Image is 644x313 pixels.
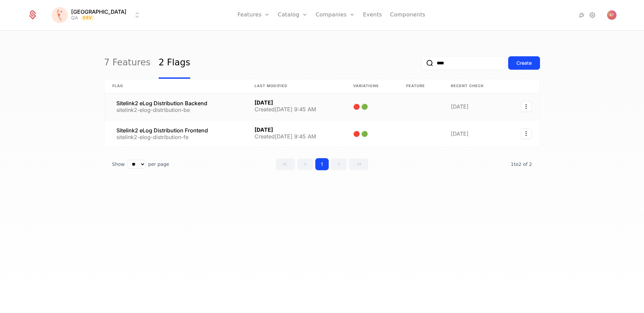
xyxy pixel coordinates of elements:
[578,11,586,19] a: Integrations
[127,160,146,169] select: Select page size
[315,158,329,170] button: Go to page 1
[517,60,532,66] div: Create
[443,79,505,93] th: Recent check
[588,11,596,19] a: Settings
[112,161,125,168] span: Show
[104,79,247,93] th: Flag
[511,162,532,167] span: 2
[104,158,540,170] div: Table pagination
[521,128,532,139] button: Select action
[398,79,443,93] th: Feature
[54,8,141,22] button: Select environment
[345,79,398,93] th: Variations
[297,158,313,170] button: Go to previous page
[511,162,529,167] span: 1 to 2 of
[247,79,345,93] th: Last Modified
[607,10,616,20] button: Open user button
[104,47,151,79] a: 7 Features
[159,47,190,79] a: 2 Flags
[81,15,95,20] span: Dev
[331,158,347,170] button: Go to next page
[276,158,368,170] div: Page navigation
[148,161,169,168] span: per page
[349,158,368,170] button: Go to last page
[607,10,616,20] img: Ana Tot
[71,9,126,14] span: [GEOGRAPHIC_DATA]
[71,14,78,21] div: QA
[521,101,532,112] button: Select action
[276,158,295,170] button: Go to first page
[52,7,68,23] img: Florence
[508,56,540,70] button: Create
